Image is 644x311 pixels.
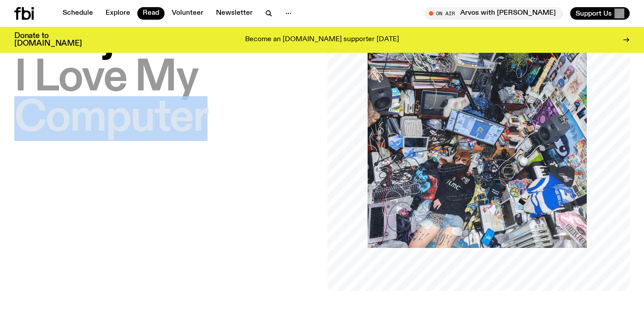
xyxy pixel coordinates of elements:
a: Volunteer [166,7,209,20]
a: Newsletter [211,7,258,20]
a: Explore [100,7,136,20]
a: Read [137,7,165,20]
h3: Donate to [DOMAIN_NAME] [14,32,82,47]
span: Support Us [576,9,612,17]
button: Support Us [570,7,630,20]
a: Schedule [57,7,98,20]
img: Ninajirachi covering her face, shot from above. she is in a croweded room packed full of laptops,... [368,29,587,248]
p: Become an [DOMAIN_NAME] supporter [DATE] [245,36,399,44]
span: I Love My Computer [14,56,208,141]
button: On AirArvos with [PERSON_NAME] [424,7,563,20]
span: Tune in live [434,10,559,17]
